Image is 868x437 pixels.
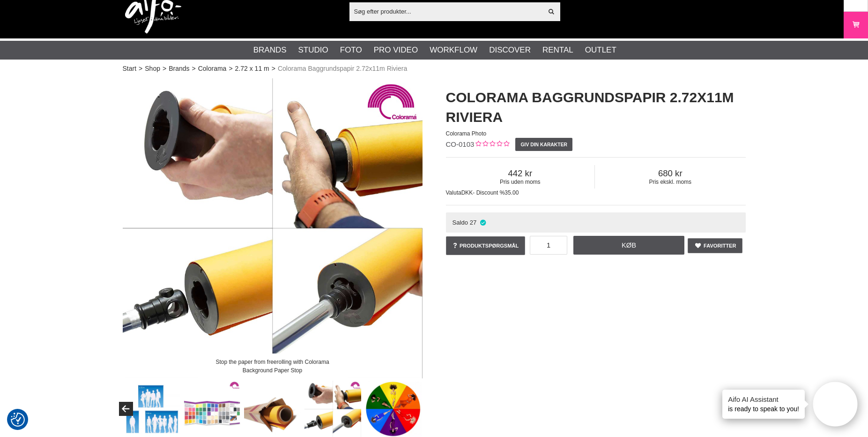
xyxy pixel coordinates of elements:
h4: Aifo AI Assistant [728,394,799,404]
span: > [192,64,196,74]
a: Pro Video [374,44,418,56]
span: DKK [461,189,473,196]
a: Start [123,64,137,74]
span: CO-0103 [446,140,475,148]
div: Stop the paper from freerolling with Colorama Background Paper Stop [198,354,348,378]
a: Studio [298,44,328,56]
img: Revisit consent button [11,413,25,427]
span: Colorama Photo [446,130,487,137]
a: Brands [253,44,287,56]
span: Pris uden moms [446,179,595,185]
span: 442 [446,168,595,179]
a: Stop the paper from freerolling with Colorama Background Paper Stop [123,78,423,378]
button: Previous [119,402,133,416]
span: Valuta [446,189,461,196]
span: > [229,64,232,74]
a: Discover [489,44,531,56]
a: Brands [169,64,189,74]
a: 2.72 x 11 m [235,64,269,74]
span: > [139,64,142,74]
span: Colorama Baggrundspapir 2.72x11m Riviera [278,64,407,74]
a: Produktspørgsmål [446,236,526,255]
span: Pris ekskl. moms [595,179,746,185]
span: Saldo [452,219,468,226]
a: Køb [573,236,685,255]
a: Outlet [585,44,616,56]
a: Favoritter [688,238,743,253]
a: Workflow [430,44,477,56]
a: Shop [145,64,160,74]
h1: Colorama Baggrundspapir 2.72x11m Riviera [446,88,746,127]
span: 27 [470,219,477,226]
a: Giv din karakter [515,138,572,151]
a: Foto [340,44,362,56]
a: Colorama [198,64,227,74]
span: - Discount % [473,189,504,196]
i: På lager [479,219,487,226]
span: 680 [595,168,746,179]
span: > [272,64,275,74]
a: Rental [542,44,573,56]
img: Colorama Bakgrundspapper Riviera, 2,72x11m [123,78,423,378]
input: Søg efter produkter... [349,4,543,18]
span: > [163,64,166,74]
div: is ready to speak to you! [722,390,805,419]
button: Samtykkepræferencer [11,411,25,428]
div: Kundebed&#248;mmelse: 0 [474,140,509,150]
span: 35.00 [504,189,519,196]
